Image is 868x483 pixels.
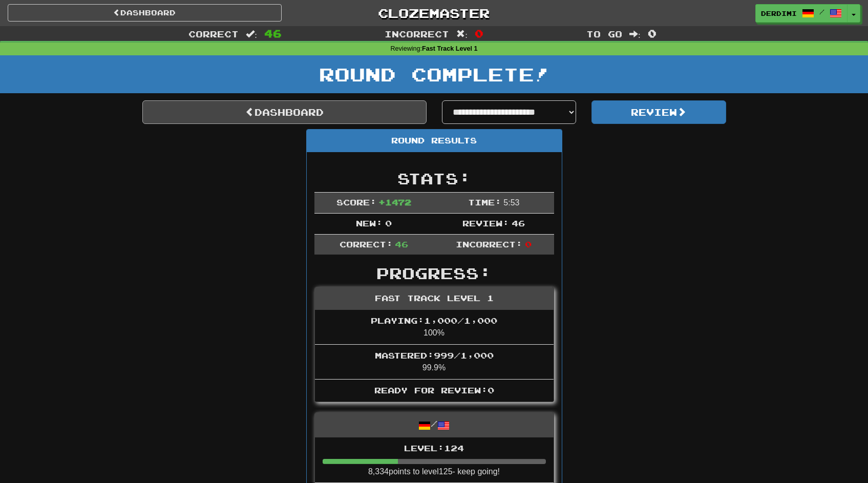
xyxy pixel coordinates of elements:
[385,29,449,39] span: Incorrect
[475,27,483,39] span: 0
[395,239,408,249] span: 46
[648,27,657,39] span: 0
[385,218,392,228] span: 0
[503,198,519,207] span: 5 : 53
[629,30,641,38] span: :
[8,4,282,22] a: Dashboard
[314,265,554,282] h2: Progress:
[468,197,501,207] span: Time:
[315,287,554,310] div: Fast Track Level 1
[422,45,478,52] strong: Fast Track Level 1
[456,239,522,249] span: Incorrect:
[336,197,376,207] span: Score:
[755,4,848,23] a: derdimi /
[314,170,554,187] h2: Stats:
[591,100,726,124] button: Review
[246,30,257,38] span: :
[819,8,824,15] span: /
[307,130,562,152] div: Round Results
[315,344,554,380] li: 99.9%
[761,9,797,18] span: derdimi
[340,239,393,249] span: Correct:
[315,310,554,345] li: 100%
[375,350,494,360] span: Mastered: 999 / 1,000
[525,239,532,249] span: 0
[456,30,468,38] span: :
[586,29,622,39] span: To go
[374,385,494,395] span: Ready for Review: 0
[371,316,497,325] span: Playing: 1,000 / 1,000
[264,27,282,39] span: 46
[297,4,571,22] a: Clozemaster
[462,218,509,228] span: Review:
[188,29,239,39] span: Correct
[512,218,525,228] span: 46
[315,413,554,437] div: /
[404,443,464,453] span: Level: 124
[356,218,383,228] span: New:
[378,197,411,207] span: + 1472
[142,100,427,124] a: Dashboard
[4,64,864,85] h1: Round Complete!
